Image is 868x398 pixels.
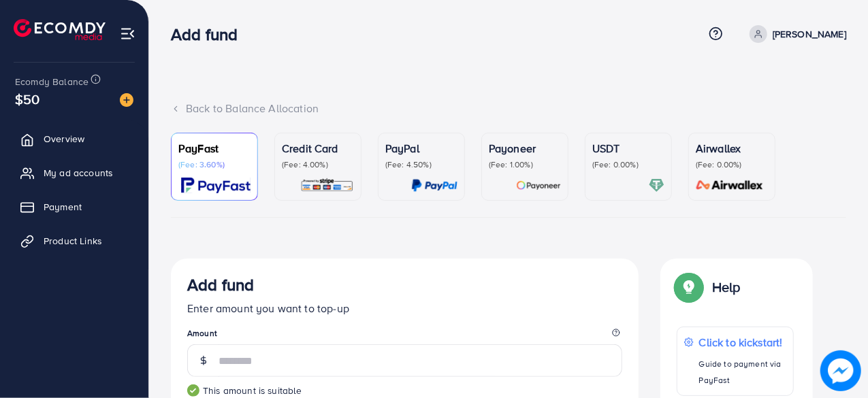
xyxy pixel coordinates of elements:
[187,384,622,397] small: This amount is suitable
[592,159,664,170] p: (Fee: 0.00%)
[44,166,113,180] span: My ad accounts
[649,178,664,193] img: card
[187,327,622,344] legend: Amount
[489,140,561,156] p: Payoneer
[696,159,768,170] p: (Fee: 0.00%)
[10,193,138,220] a: Payment
[181,178,251,193] img: card
[171,101,846,116] div: Back to Balance Allocation
[677,275,701,299] img: Popup guide
[712,279,741,295] p: Help
[120,93,133,107] img: image
[15,75,89,88] span: Ecomdy Balance
[10,125,138,152] a: Overview
[171,24,248,44] h3: Add fund
[692,178,768,193] img: card
[44,132,84,146] span: Overview
[120,26,135,42] img: menu
[187,300,622,316] p: Enter amount you want to top-up
[178,140,251,156] p: PayFast
[282,140,354,156] p: Credit Card
[489,159,561,170] p: (Fee: 1.00%)
[699,334,786,350] p: Click to kickstart!
[187,275,254,295] h3: Add fund
[696,140,768,156] p: Airwallex
[14,19,106,40] img: logo
[300,178,354,193] img: card
[699,356,786,388] p: Guide to payment via PayFast
[592,140,664,156] p: USDT
[10,159,138,186] a: My ad accounts
[10,227,138,254] a: Product Links
[282,159,354,170] p: (Fee: 4.00%)
[773,26,846,42] p: [PERSON_NAME]
[822,352,860,390] img: image
[178,159,251,170] p: (Fee: 3.60%)
[516,178,561,193] img: card
[15,89,39,109] span: $50
[411,178,457,193] img: card
[385,140,457,156] p: PayPal
[744,25,846,43] a: [PERSON_NAME]
[385,159,457,170] p: (Fee: 4.50%)
[44,200,82,214] span: Payment
[44,234,102,248] span: Product Links
[187,384,199,397] img: guide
